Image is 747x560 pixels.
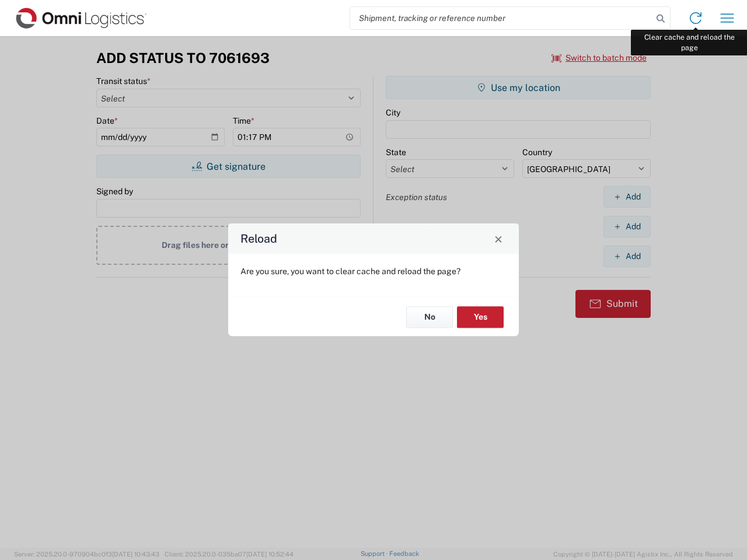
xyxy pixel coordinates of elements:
h4: Reload [240,230,277,247]
button: No [406,306,453,328]
button: Close [490,230,507,247]
button: Yes [457,306,504,328]
p: Are you sure, you want to clear cache and reload the page? [240,266,507,276]
input: Shipment, tracking or reference number [350,7,652,29]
